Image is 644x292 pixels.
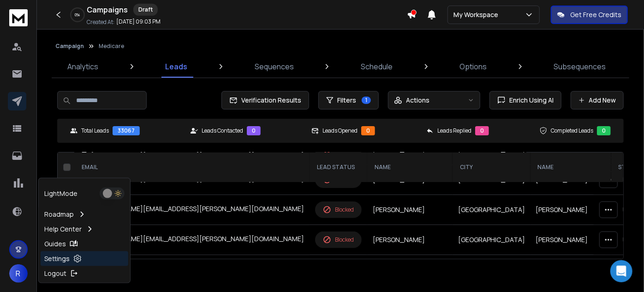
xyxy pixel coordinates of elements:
span: 1 [362,97,371,104]
span: Filters [337,96,356,105]
button: Filters1 [318,91,379,109]
a: Roadmap [41,207,128,222]
img: logo [9,9,28,26]
p: Help Center [44,225,82,234]
div: Blocked [323,236,354,244]
p: Schedule [361,61,393,72]
p: Subsequences [554,61,606,72]
th: city [453,152,531,182]
a: Help Center [41,222,128,237]
div: 0 [597,126,611,135]
th: name [531,152,611,182]
td: [GEOGRAPHIC_DATA] [453,225,531,255]
div: Draft [133,4,158,16]
div: [PERSON_NAME][EMAIL_ADDRESS][PERSON_NAME][DOMAIN_NAME] [91,204,304,213]
th: LEAD STATUS [310,152,367,182]
td: [PERSON_NAME] [367,225,453,255]
td: [PERSON_NAME] [531,225,611,255]
p: Total Leads [81,127,109,134]
td: Plattsmouth [453,255,531,285]
div: 0 [247,126,261,135]
button: R [9,264,28,283]
p: Roadmap [44,210,74,219]
p: Options [459,61,487,72]
td: [PERSON_NAME] [531,255,611,285]
p: Leads Opened [322,127,358,134]
h1: Campaigns [87,4,128,15]
th: EMAIL [74,152,310,182]
div: 33067 [113,126,140,135]
div: 0 [475,126,489,135]
p: Leads Replied [437,127,471,134]
p: Created At: [87,18,114,26]
div: 0 [361,126,375,135]
p: [DATE] 09:03 PM [116,18,161,25]
a: Sequences [249,55,299,78]
button: Get Free Credits [551,6,628,24]
a: Options [454,55,492,78]
p: Medicare [99,43,124,50]
th: NAME [367,152,453,182]
td: [PERSON_NAME] [367,255,453,285]
p: Leads Contacted [202,127,243,134]
p: Leads [166,61,188,72]
a: Leads [160,55,193,78]
p: Sequences [255,61,294,72]
a: Guides [41,237,128,251]
p: Logout [44,269,66,278]
p: Get Free Credits [570,10,621,19]
button: Enrich Using AI [489,91,561,109]
p: Actions [406,96,429,105]
button: Verification Results [221,91,309,109]
p: 0 % [75,12,80,18]
span: Verification Results [238,96,301,105]
p: Analytics [67,61,98,72]
p: Settings [44,254,70,263]
span: Enrich Using AI [506,96,554,105]
p: Guides [44,239,66,249]
div: Open Intercom Messenger [610,260,632,282]
p: My Workspace [453,10,502,19]
button: Add New [571,91,624,109]
p: Light Mode [44,189,78,198]
a: Schedule [355,55,398,78]
button: Campaign [55,43,84,50]
a: Settings [41,251,128,266]
a: Analytics [62,55,104,78]
td: [GEOGRAPHIC_DATA] [453,195,531,225]
div: Blocked [323,206,354,214]
td: [PERSON_NAME] [531,195,611,225]
a: Subsequences [549,55,612,78]
div: [PERSON_NAME][EMAIL_ADDRESS][PERSON_NAME][DOMAIN_NAME] [91,234,304,243]
p: Completed Leads [551,127,593,134]
td: [PERSON_NAME] [367,195,453,225]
